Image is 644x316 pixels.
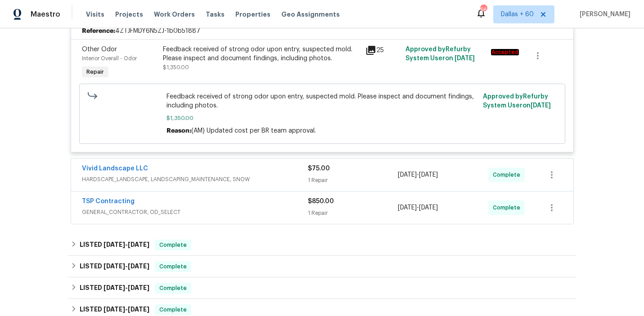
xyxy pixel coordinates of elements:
[104,241,149,248] span: -
[281,10,340,19] span: Geo Assignments
[419,172,438,178] span: [DATE]
[491,49,519,55] em: Accepted
[576,10,630,19] span: [PERSON_NAME]
[480,5,486,14] div: 566
[308,176,398,185] div: 1 Repair
[419,205,438,211] span: [DATE]
[82,175,308,184] span: HARDSCAPE_LANDSCAPE, LANDSCAPING_MAINTENANCE, SNOW
[82,27,115,36] b: Reference:
[104,285,149,291] span: -
[104,285,125,291] span: [DATE]
[483,93,551,109] span: Approved by Refurby System User on
[455,55,475,62] span: [DATE]
[83,67,108,76] span: Repair
[80,304,149,315] h6: LISTED
[531,102,551,109] span: [DATE]
[167,114,477,123] span: $1,350.00
[68,234,576,256] div: LISTED [DATE]-[DATE]Complete
[154,10,195,19] span: Work Orders
[68,277,576,299] div: LISTED [DATE]-[DATE]Complete
[128,306,149,312] span: [DATE]
[493,203,524,212] span: Complete
[82,208,308,217] span: GENERAL_CONTRACTOR, OD_SELECT
[167,92,477,110] span: Feedback received of strong odor upon entry, suspected mold. Please inspect and document findings...
[163,65,189,70] span: $1,350.00
[86,10,104,19] span: Visits
[82,56,137,61] span: Interior Overall - Odor
[493,170,524,179] span: Complete
[104,306,125,312] span: [DATE]
[156,305,190,314] span: Complete
[31,10,60,19] span: Maestro
[128,263,149,269] span: [DATE]
[80,261,149,272] h6: LISTED
[308,165,330,172] span: $75.00
[501,10,534,19] span: Dallas + 60
[80,283,149,294] h6: LISTED
[104,263,149,269] span: -
[104,306,149,312] span: -
[128,285,149,291] span: [DATE]
[163,45,360,63] div: Feedback received of strong odor upon entry, suspected mold. Please inspect and document findings...
[398,203,438,212] span: -
[71,23,573,39] div: 4ZTJFMDY6N5ZJ-1b0b51887
[398,205,417,211] span: [DATE]
[104,263,125,269] span: [DATE]
[115,10,143,19] span: Projects
[156,240,190,249] span: Complete
[104,241,125,248] span: [DATE]
[82,46,117,53] span: Other Odor
[191,128,316,134] span: (AM) Updated cost per BR team approval.
[398,172,417,178] span: [DATE]
[80,240,149,250] h6: LISTED
[128,241,149,248] span: [DATE]
[82,198,135,205] a: TSP Contracting
[167,128,191,134] span: Reason:
[68,256,576,277] div: LISTED [DATE]-[DATE]Complete
[235,10,270,19] span: Properties
[156,284,190,293] span: Complete
[156,262,190,271] span: Complete
[365,45,401,56] div: 25
[82,165,148,172] a: Vivid Landscape LLC
[206,11,225,18] span: Tasks
[405,46,475,62] span: Approved by Refurby System User on
[308,209,398,218] div: 1 Repair
[308,198,334,205] span: $850.00
[398,170,438,179] span: -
